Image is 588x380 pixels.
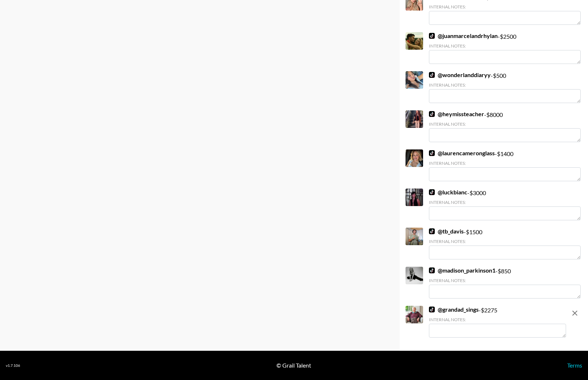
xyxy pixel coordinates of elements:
[429,110,484,118] a: @heymissteacher
[6,363,20,368] div: v 1.7.106
[429,228,581,259] div: - $ 1500
[429,267,581,299] div: - $ 850
[429,111,435,117] img: TikTok
[429,239,581,244] div: Internal Notes:
[429,4,581,9] div: Internal Notes:
[429,82,581,88] div: Internal Notes:
[429,199,581,205] div: Internal Notes:
[429,306,566,338] div: - $ 2275
[429,228,464,235] a: @tb_davis
[429,72,435,78] img: TikTok
[429,189,581,220] div: - $ 3000
[429,278,581,283] div: Internal Notes:
[429,317,566,322] div: Internal Notes:
[429,267,495,274] a: @madison_parkinson1
[429,43,581,49] div: Internal Notes:
[429,149,581,181] div: - $ 1400
[429,150,435,156] img: TikTok
[429,121,581,127] div: Internal Notes:
[429,228,435,234] img: TikTok
[429,306,479,313] a: @grandad_sings
[429,149,495,157] a: @laurencameronglass
[429,71,491,79] a: @wonderlanddiaryy
[567,362,582,369] a: Terms
[429,160,581,166] div: Internal Notes:
[429,32,581,64] div: - $ 2500
[429,307,435,312] img: TikTok
[568,306,582,320] button: remove
[429,110,581,142] div: - $ 8000
[429,71,581,103] div: - $ 500
[429,32,498,39] a: @juanmarcelandrhylan
[429,267,435,273] img: TikTok
[429,33,435,39] img: TikTok
[276,362,311,369] div: © Grail Talent
[429,189,435,195] img: TikTok
[429,189,467,196] a: @luckbianc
